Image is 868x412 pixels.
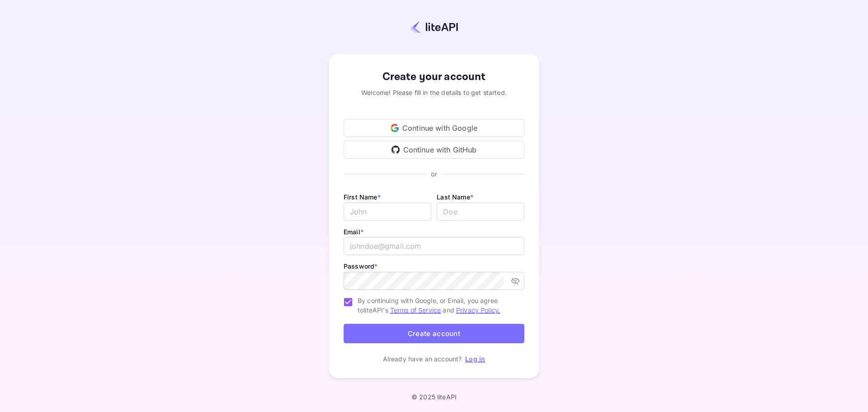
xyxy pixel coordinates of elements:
[344,119,524,137] div: Continue with Google
[383,354,462,364] p: Already have an account?
[390,306,441,314] a: Terms of Service
[344,193,381,201] label: First Name
[410,20,458,33] img: liteapi
[344,141,524,159] div: Continue with GitHub
[507,273,524,289] button: toggle password visibility
[465,355,485,363] a: Log in
[344,324,524,343] button: Create account
[344,237,524,255] input: johndoe@gmail.com
[358,296,517,315] span: By continuing with Google, or Email, you agree to liteAPI's and
[344,88,524,97] div: Welcome! Please fill in the details to get started.
[344,69,524,85] div: Create your account
[411,393,457,401] p: © 2025 liteAPI
[344,203,431,221] input: John
[437,193,473,201] label: Last Name
[456,306,500,314] a: Privacy Policy.
[344,228,363,236] label: Email
[437,203,524,221] input: Doe
[344,262,377,270] label: Password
